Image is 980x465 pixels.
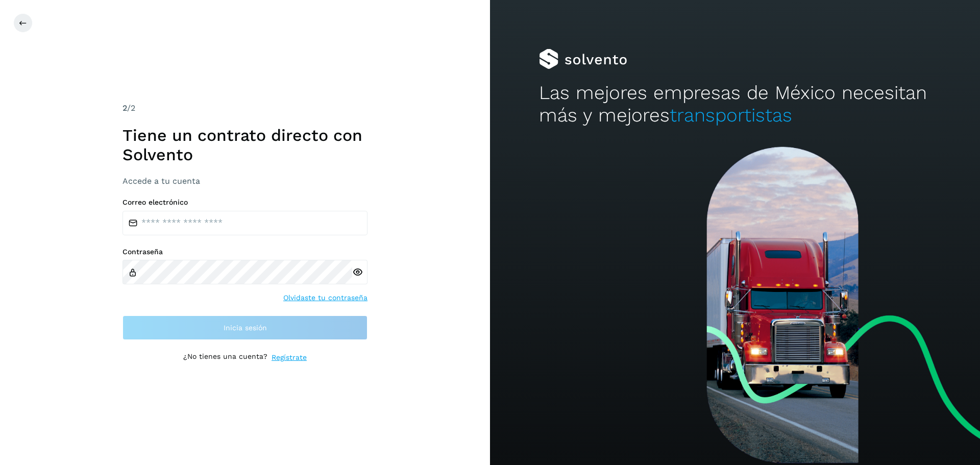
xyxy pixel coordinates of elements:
button: Inicia sesión [122,315,367,340]
a: Olvidaste tu contraseña [283,292,367,303]
p: ¿No tienes una cuenta? [183,352,267,363]
div: /2 [122,102,367,114]
span: Inicia sesión [224,324,267,331]
label: Correo electrónico [122,198,367,207]
a: Regístrate [272,352,307,363]
h2: Las mejores empresas de México necesitan más y mejores [539,82,931,127]
span: 2 [122,103,127,113]
label: Contraseña [122,248,367,256]
h3: Accede a tu cuenta [122,176,367,186]
h1: Tiene un contrato directo con Solvento [122,126,367,165]
span: transportistas [670,104,792,126]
